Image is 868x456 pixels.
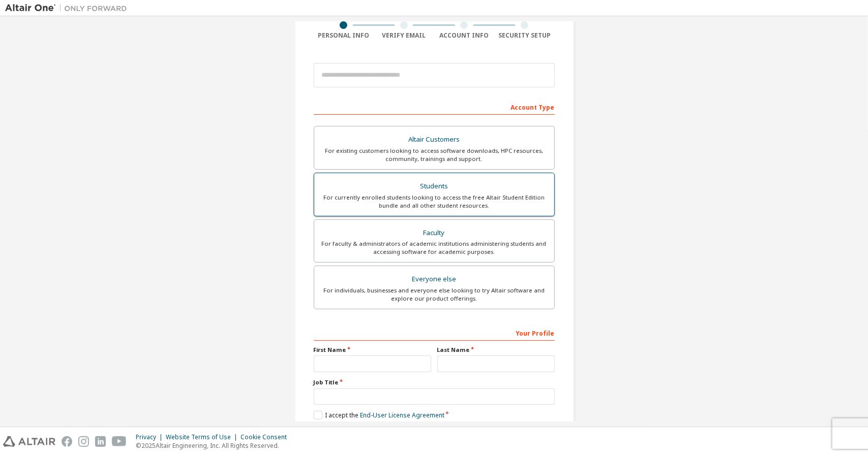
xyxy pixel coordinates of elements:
[374,31,434,40] div: Verify Email
[136,441,293,450] p: © 2025 Altair Engineering, Inc. All Rights Reserved.
[95,436,106,447] img: linkedin.svg
[320,133,548,147] div: Altair Customers
[437,346,555,354] label: Last Name
[314,378,555,386] label: Job Title
[494,31,555,40] div: Security Setup
[320,147,548,163] div: For existing customers looking to access software downloads, HPC resources, community, trainings ...
[360,411,444,419] a: End-User License Agreement
[166,433,241,441] div: Website Terms of Use
[241,433,293,441] div: Cookie Consent
[320,286,548,303] div: For individuals, businesses and everyone else looking to try Altair software and explore our prod...
[314,31,374,40] div: Personal Info
[434,31,495,40] div: Account Info
[320,226,548,240] div: Faculty
[314,346,431,354] label: First Name
[62,436,72,447] img: facebook.svg
[320,179,548,193] div: Students
[320,193,548,210] div: For currently enrolled students looking to access the free Altair Student Edition bundle and all ...
[3,436,55,447] img: altair_logo.svg
[136,433,166,441] div: Privacy
[5,3,132,13] img: Altair One
[320,272,548,286] div: Everyone else
[314,99,555,115] div: Account Type
[320,240,548,256] div: For faculty & administrators of academic institutions administering students and accessing softwa...
[314,324,555,341] div: Your Profile
[78,436,89,447] img: instagram.svg
[314,411,444,419] label: I accept the
[112,436,127,447] img: youtube.svg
